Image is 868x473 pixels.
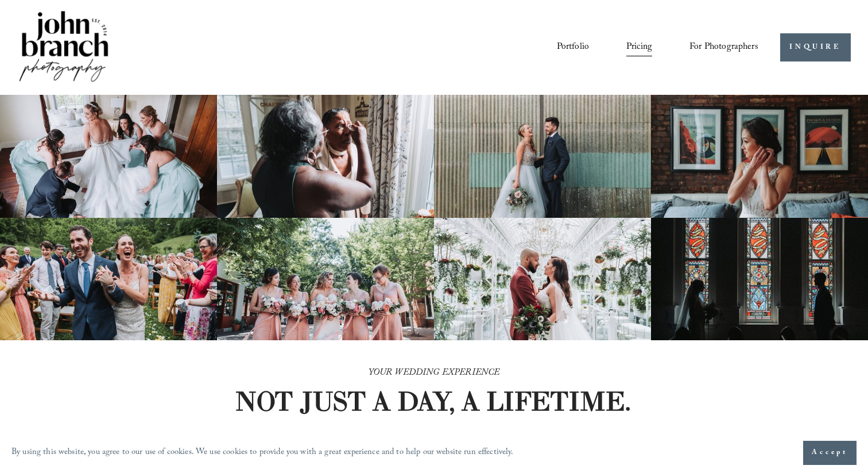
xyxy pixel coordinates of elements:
a: Pricing [626,37,652,57]
img: A bride and groom standing together, laughing, with the bride holding a bouquet in front of a cor... [434,95,651,218]
a: folder dropdown [689,37,758,57]
img: Bride and groom standing in an elegant greenhouse with chandeliers and lush greenery. [434,218,651,341]
p: By using this website, you agree to our use of cookies. We use cookies to provide you with a grea... [11,445,514,462]
img: Silhouettes of a bride and groom facing each other in a church, with colorful stained glass windo... [651,218,868,341]
img: A bride and four bridesmaids in pink dresses, holding bouquets with pink and white flowers, smili... [217,218,434,341]
a: Portfolio [557,37,589,57]
span: For Photographers [689,39,758,56]
img: Woman applying makeup to another woman near a window with floral curtains and autumn flowers. [217,95,434,218]
span: Accept [812,447,848,459]
em: YOUR WEDDING EXPERIENCE [369,366,500,381]
button: Accept [803,441,857,465]
img: Bride adjusting earring in front of framed posters on a brick wall. [651,95,868,218]
img: John Branch IV Photography [17,9,110,86]
strong: NOT JUST A DAY, A LIFETIME. [235,384,631,418]
a: INQUIRE [780,33,851,61]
